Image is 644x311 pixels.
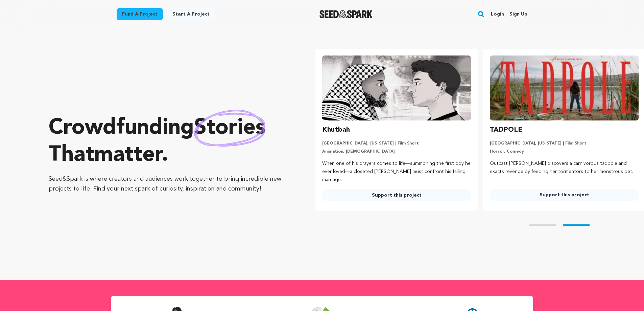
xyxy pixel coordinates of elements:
[194,110,265,147] img: hand sketched image
[322,160,471,184] p: When one of his prayers comes to life—summoning the first boy he ever loved—a closeted [PERSON_NA...
[49,115,288,169] p: Crowdfunding that .
[490,160,639,176] p: Outcast [PERSON_NAME] discovers a carnivorous tadpole and exacts revenge by feeding her tormentor...
[490,141,639,146] p: [GEOGRAPHIC_DATA], [US_STATE] | Film Short
[491,9,504,20] a: Login
[319,10,373,18] a: Seed&Spark Homepage
[509,9,527,20] a: Sign up
[117,8,163,20] a: Fund a project
[322,125,350,135] h3: Khutbah
[490,55,639,120] img: TADPOLE image
[322,189,471,201] a: Support this project
[94,145,162,166] span: matter
[322,55,471,120] img: Khutbah image
[322,149,471,154] p: Animation, [DEMOGRAPHIC_DATA]
[167,8,215,20] a: Start a project
[319,10,373,18] img: Seed&Spark Logo Dark Mode
[49,174,288,194] p: Seed&Spark is where creators and audiences work together to bring incredible new projects to life...
[322,141,471,146] p: [GEOGRAPHIC_DATA], [US_STATE] | Film Short
[490,125,522,135] h3: TADPOLE
[490,149,639,154] p: Horror, Comedy
[490,189,639,201] a: Support this project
